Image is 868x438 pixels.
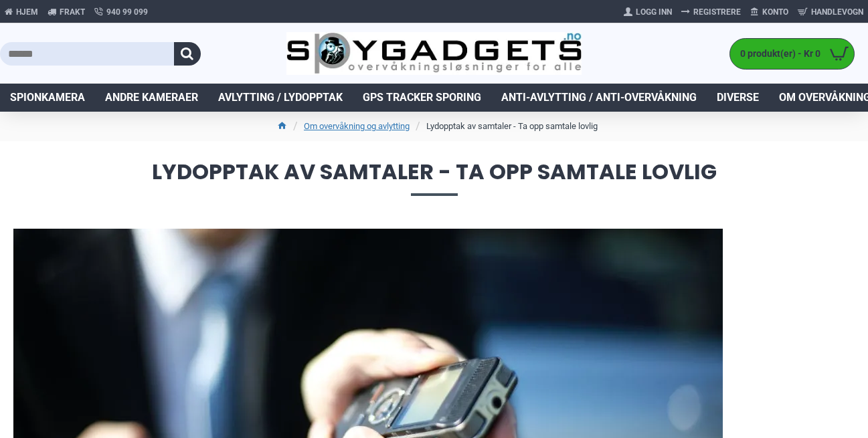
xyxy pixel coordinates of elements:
[16,6,38,18] span: Hjem
[619,1,677,23] a: Logg Inn
[363,90,481,106] span: GPS Tracker Sporing
[730,39,854,69] a: 0 produkt(er) - Kr 0
[636,6,672,18] span: Logg Inn
[717,90,759,106] span: Diverse
[353,84,491,112] a: GPS Tracker Sporing
[707,84,769,112] a: Diverse
[730,47,824,61] span: 0 produkt(er) - Kr 0
[762,6,788,18] span: Konto
[501,90,697,106] span: Anti-avlytting / Anti-overvåkning
[218,90,343,106] span: Avlytting / Lydopptak
[693,6,741,18] span: Registrere
[95,84,208,112] a: Andre kameraer
[286,32,582,75] img: SpyGadgets.no
[304,120,410,133] a: Om overvåkning og avlytting
[793,1,868,23] a: Handlevogn
[677,1,746,23] a: Registrere
[105,90,198,106] span: Andre kameraer
[491,84,707,112] a: Anti-avlytting / Anti-overvåkning
[746,1,793,23] a: Konto
[811,6,863,18] span: Handlevogn
[106,6,148,18] span: 940 99 099
[10,90,85,106] span: Spionkamera
[60,6,85,18] span: Frakt
[208,84,353,112] a: Avlytting / Lydopptak
[13,161,855,195] span: Lydopptak av samtaler - Ta opp samtale lovlig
